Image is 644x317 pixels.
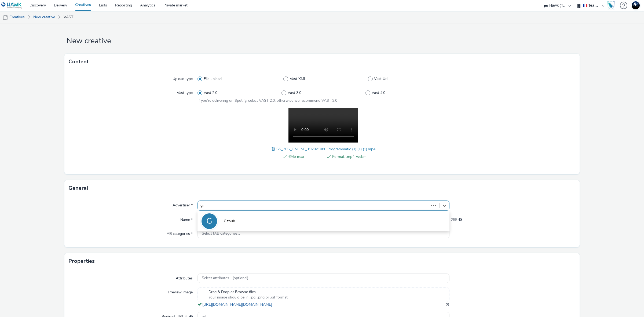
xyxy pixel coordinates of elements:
[204,90,217,96] span: Vast 2.0
[632,1,640,9] img: Support Hawk
[208,295,288,300] span: Your image should be in .jpg, .png or .gif format
[64,36,580,46] h1: New creative
[61,11,76,24] a: VAST
[175,88,195,96] label: Vast type
[459,217,462,223] div: Maximum 255 characters
[163,229,195,236] label: IAB categories *
[204,76,222,82] span: File upload
[208,289,288,295] span: Drag & Drop or Browse files.
[1,2,22,9] img: undefined Logo
[607,1,617,10] a: Hawk Academy
[290,76,306,82] span: Vast XML
[197,98,337,103] span: If you’re delivering on Spotify, select VAST 2.0, otherwise we recommend VAST 3.0
[202,231,240,236] span: Select IAB categories...
[202,276,248,280] span: Select attributes... (optional)
[374,76,387,82] span: Vast Url
[68,257,95,265] h3: Properties
[372,90,385,96] span: Vast 4.0
[224,218,235,224] span: Github
[174,274,195,281] label: Attributes
[3,15,8,20] img: mobile
[166,287,195,295] label: Preview image
[170,201,195,208] label: Advertiser *
[288,90,301,96] span: Vast 3.0
[170,74,195,82] label: Upload type
[178,215,195,223] label: Name *
[206,214,212,229] div: G
[451,217,457,223] span: 255
[332,154,367,160] span: Format: .mp4 .webm
[276,147,375,152] span: SS_30S_ONLINE_1920x1080 Programmatic (1) (1) (1).mp4
[288,154,323,160] span: 6Mo max
[607,1,615,10] img: Hawk Academy
[202,302,274,307] a: [URL][DOMAIN_NAME][DOMAIN_NAME]
[31,11,58,24] a: New creative
[68,184,88,192] h3: General
[68,58,89,66] h3: Content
